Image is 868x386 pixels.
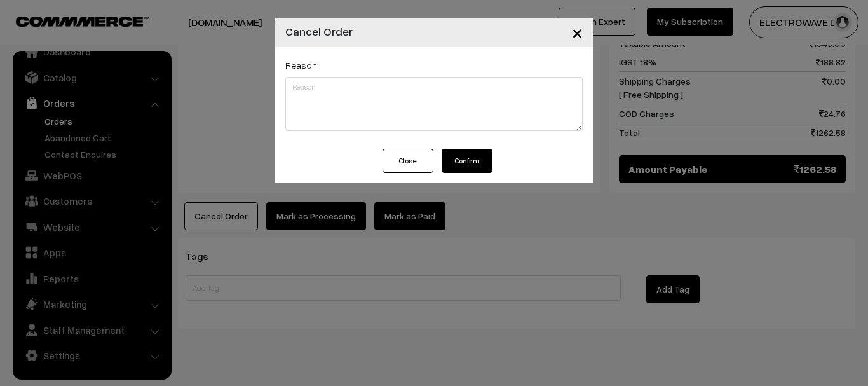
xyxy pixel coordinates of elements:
[562,13,593,52] button: Close
[442,149,492,173] button: Confirm
[285,59,317,72] label: Reason
[383,149,433,173] button: Close
[572,20,583,44] span: ×
[285,23,353,40] h4: Cancel Order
